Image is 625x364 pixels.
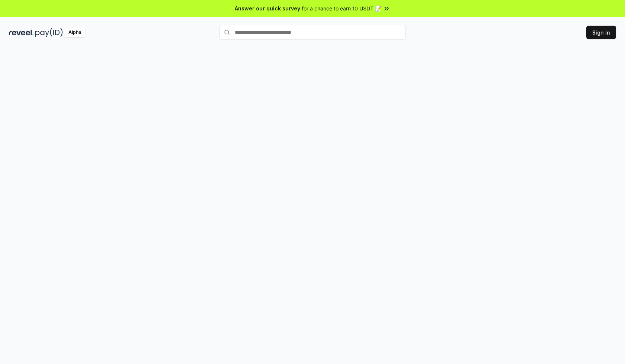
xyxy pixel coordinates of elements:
[9,28,34,37] img: reveel_dark
[586,26,616,39] button: Sign In
[35,28,63,37] img: pay_id
[235,4,300,12] span: Answer our quick survey
[302,4,381,12] span: for a chance to earn 10 USDT 📝
[64,28,85,37] div: Alpha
